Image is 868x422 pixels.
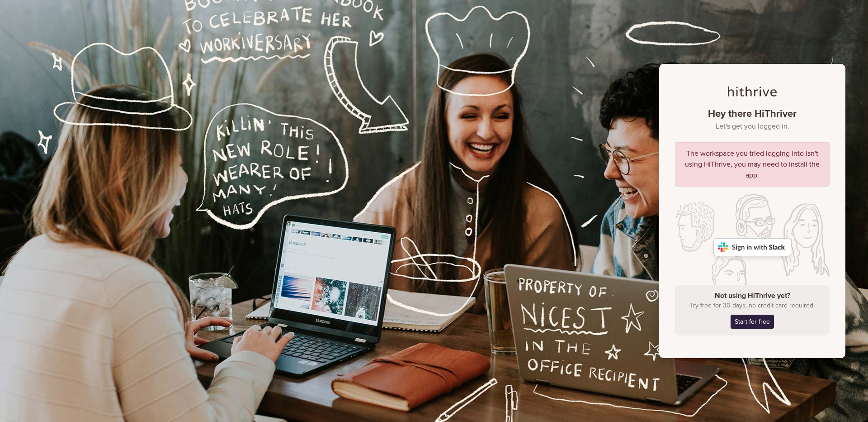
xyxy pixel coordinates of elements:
h1: Hey there HiThriver [675,108,830,131]
h4: Not using HiThrive yet? [682,292,823,300]
p: Try free for 30 days, no credit card required. [682,301,823,310]
a: Start for free [731,315,774,329]
span: Help [20,6,39,14]
small: Let's get you logged in. [675,122,830,131]
img: hithrive-logo-dark.4eb238aa.svg [728,86,777,96]
img: Sign in with Slack [713,238,791,256]
div: The workspace you tried logging into isn't using HiThrive, you may need to install the app. [675,142,830,187]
